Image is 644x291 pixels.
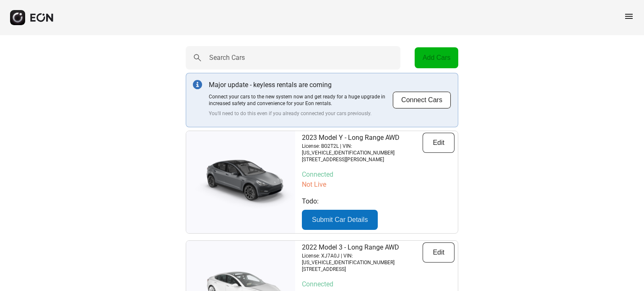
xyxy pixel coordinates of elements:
[186,155,295,209] img: car
[302,143,423,156] p: License: BG2T2L | VIN: [US_VEHICLE_IDENTIFICATION_NUMBER]
[423,133,454,153] button: Edit
[209,93,392,107] p: Connect your cars to the new system now and get ready for a huge upgrade in increased safety and ...
[302,279,454,289] p: Connected
[302,170,454,180] p: Connected
[302,196,454,206] p: Todo:
[302,266,423,273] p: [STREET_ADDRESS]
[209,80,392,90] p: Major update - keyless rentals are coming
[302,180,454,190] p: Not Live
[302,252,423,266] p: License: XJ7A0J | VIN: [US_VEHICLE_IDENTIFICATION_NUMBER]
[209,110,392,117] p: You'll need to do this even if you already connected your cars previously.
[302,156,423,163] p: [STREET_ADDRESS][PERSON_NAME]
[423,242,454,263] button: Edit
[193,80,202,89] img: info
[392,91,451,109] button: Connect Cars
[209,53,245,63] label: Search Cars
[302,210,378,230] button: Submit Car Details
[302,242,423,252] p: 2022 Model 3 - Long Range AWD
[624,11,634,21] span: menu
[302,133,423,143] p: 2023 Model Y - Long Range AWD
